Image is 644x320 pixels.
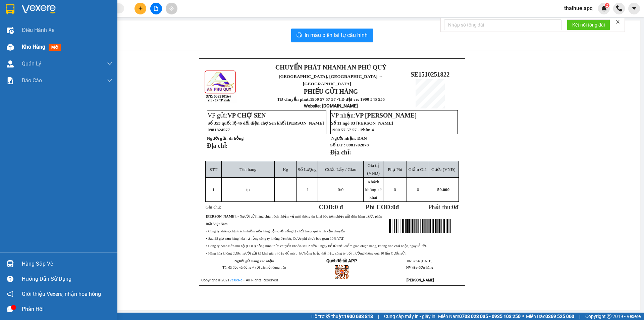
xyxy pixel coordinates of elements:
span: message [7,306,13,312]
strong: Người gửi hàng xác nhận [234,259,274,263]
span: 0 [392,203,395,211]
button: caret-down [628,3,640,14]
span: 06:57:56 [DATE] [407,259,432,263]
span: VP nhận: [331,112,417,119]
span: down [107,78,112,83]
span: Kết nối tổng đài [572,21,605,29]
span: Miền Nam [438,313,521,320]
button: file-add [150,3,162,14]
span: down [107,61,112,66]
strong: COD: [319,203,343,211]
span: [GEOGRAPHIC_DATA], [GEOGRAPHIC_DATA] ↔ [GEOGRAPHIC_DATA] [10,29,60,51]
span: 0981702878 [346,142,369,147]
img: warehouse-icon [7,60,14,67]
span: VP gửi: [208,112,266,119]
span: copyright [607,314,611,319]
strong: 0369 525 060 [545,314,574,319]
strong: CHUYỂN PHÁT NHANH AN PHÚ QUÝ [275,64,386,71]
sup: 2 [605,3,609,8]
span: • Sau 48 giờ nếu hàng hóa hư hỏng công ty không đền bù, Cước phí chưa bao gồm 10% VAT. [206,237,344,240]
span: /0 [338,187,343,192]
img: logo [3,36,9,70]
span: | [579,313,580,320]
span: Phụ Phí [388,167,402,172]
strong: Phí COD: đ [366,203,399,211]
button: aim [166,3,177,14]
span: 2 [606,3,608,8]
strong: Địa chỉ: [207,142,228,149]
span: notification [7,291,13,297]
img: warehouse-icon [7,27,14,34]
span: 1 [212,187,215,192]
strong: TĐ đặt vé: 1900 545 555 [338,97,385,102]
span: đ [455,203,459,211]
span: • Công ty không chịu trách nhiệm nếu hàng động vật sống bị chết trong quá trình vận chuyển [206,229,345,233]
span: 0 [394,187,396,192]
strong: Người nhận: [331,136,356,141]
span: Giá trị (VNĐ) [367,163,380,176]
strong: Địa chỉ: [330,149,351,156]
span: thaihue.apq [559,4,598,12]
strong: 1900 57 57 57 - [310,97,338,102]
span: [GEOGRAPHIC_DATA], [GEOGRAPHIC_DATA] ↔ [GEOGRAPHIC_DATA] [279,74,383,86]
strong: TĐ chuyển phát: [277,97,310,102]
span: Số 353 quốc lộ 46 đối diện chợ Sen khối [PERSON_NAME] [208,121,324,126]
span: 0 [338,187,340,192]
span: 0981824577 [208,127,230,132]
strong: Quét để tải APP [326,258,357,263]
span: 1900 57 57 57 - Phím 4 [331,127,374,132]
img: solution-icon [7,77,14,84]
button: printerIn mẫu biên lai tự cấu hình [291,29,373,42]
img: icon-new-feature [601,5,607,11]
span: question-circle [7,276,13,282]
span: close [615,19,620,24]
button: plus [135,3,146,14]
span: Tôi đã đọc và đồng ý với các nội dung trên [222,266,286,269]
span: Khách không kê khai [365,179,381,200]
span: Số 11 ngõ 83 [PERSON_NAME] [331,121,393,126]
span: Miền Bắc [526,313,574,320]
span: Điều hành xe [22,26,54,34]
strong: : [DOMAIN_NAME] [304,103,358,108]
span: Báo cáo [22,76,42,85]
span: • Hàng hóa không được người gửi kê khai giá trị đầy đủ mà bị hư hỏng hoặc thất lạc, công ty bồi t... [206,252,407,255]
span: VP [PERSON_NAME] [356,112,417,119]
span: Copyright © 2021 – All Rights Reserved [201,278,278,282]
span: : • Người gửi hàng chịu trách nhiệm về mọi thông tin khai báo trên phiếu gửi đơn hàng trước pháp ... [206,215,382,226]
strong: PHIẾU GỬI HÀNG [304,88,358,95]
img: logo [204,70,237,103]
span: | [378,313,379,320]
span: plus [138,6,143,11]
span: Giảm Giá [408,167,426,172]
strong: [PERSON_NAME] [206,215,235,218]
span: 0 [452,203,455,211]
span: ĐAN [357,136,367,141]
span: ⚪️ [522,315,524,318]
strong: CHUYỂN PHÁT NHANH AN PHÚ QUÝ [11,5,59,27]
a: VeXeRe [229,278,243,282]
span: Cước Lấy / Giao [325,167,356,172]
strong: Người gửi: [207,136,228,141]
span: Quản Lý [22,59,41,68]
span: 50.000 [437,187,450,192]
span: 0 đ [335,203,343,211]
span: 0 [417,187,419,192]
strong: [PERSON_NAME] [407,278,434,282]
span: caret-down [631,5,637,11]
div: Hướng dẫn sử dụng [22,274,112,284]
span: Giới thiệu Vexere, nhận hoa hồng [22,290,101,298]
span: 1 [307,187,309,192]
span: printer [297,32,302,39]
span: • Công ty hoàn tiền thu hộ (COD) bằng hình thức chuyển khoản sau 2 đến 3 ngày kể từ thời điểm gia... [206,244,427,248]
div: Phản hồi [22,304,112,314]
img: phone-icon [616,5,622,11]
span: Kho hàng [22,44,45,50]
input: Nhập số tổng đài [444,19,561,30]
span: Ghi chú: [206,204,221,210]
span: tp [246,187,250,192]
span: Cước (VNĐ) [431,167,455,172]
img: warehouse-icon [7,44,14,51]
strong: NV tạo đơn hàng [406,266,433,269]
span: STT [210,167,218,172]
button: Kết nối tổng đài [567,19,610,30]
